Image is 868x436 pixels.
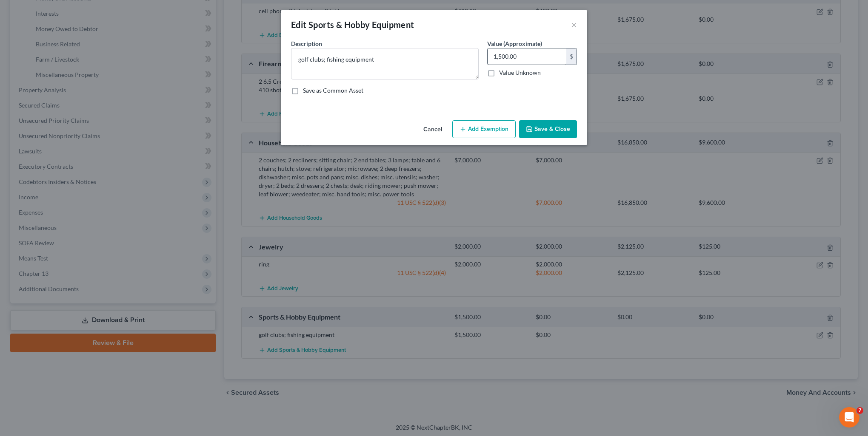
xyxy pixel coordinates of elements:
[839,407,859,428] iframe: Intercom live chat
[571,20,577,30] button: ×
[303,86,363,95] label: Save as Common Asset
[291,19,414,31] div: Edit Sports & Hobby Equipment
[417,121,449,138] button: Cancel
[857,407,863,414] span: 7
[291,40,322,47] span: Description
[566,48,577,65] div: $
[487,39,542,48] label: Value (Approximate)
[452,120,516,138] button: Add Exemption
[488,48,566,65] input: 0.00
[519,120,577,138] button: Save & Close
[499,68,541,77] label: Value Unknown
